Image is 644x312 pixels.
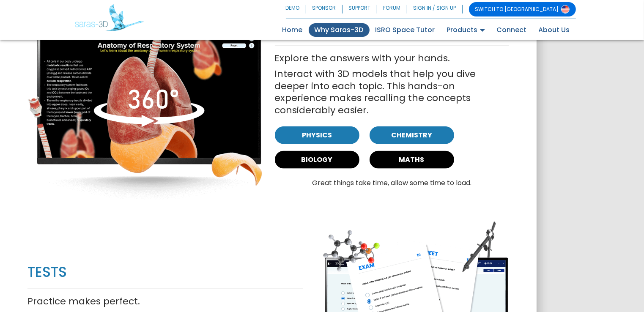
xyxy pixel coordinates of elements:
a: Connect [491,23,533,37]
p: Practice makes perfect. [27,296,303,308]
a: MATHS [370,151,454,169]
p: Great things take time, allow some time to load. [275,179,510,188]
a: SWITCH TO [GEOGRAPHIC_DATA] [469,2,576,16]
p: Interact with 3D models that help you dive deeper into each topic. This hands-on experience makes... [275,68,510,116]
a: PHYSICS [275,126,359,144]
p: TESTS [27,263,303,282]
a: Home [277,23,309,37]
p: Explore the answers with your hands. [275,52,510,65]
a: CHEMISTRY [370,126,454,144]
a: SUPPORT [343,2,377,16]
a: ISRO Space Tutor [370,23,441,37]
a: SIGN IN / SIGN UP [407,2,463,16]
a: Products [441,23,491,37]
a: Why Saras-3D [309,23,370,37]
a: FORUM [377,2,407,16]
a: About Us [533,23,576,37]
img: Saras 3D [75,4,144,31]
a: BIOLOGY [275,151,359,169]
a: DEMO [286,2,306,16]
img: Switch to USA [561,5,570,14]
a: SPONSOR [306,2,343,16]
